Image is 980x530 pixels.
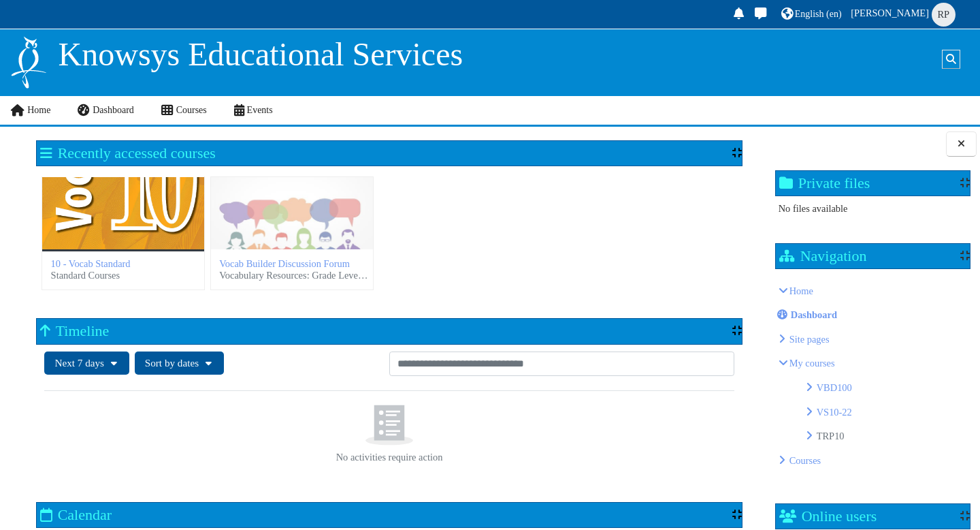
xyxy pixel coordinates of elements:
a: My courses [789,358,835,369]
a: Courses [148,96,220,125]
a: Toggle messaging drawer There are 0 unread conversations [751,4,772,25]
a: User menu [849,1,960,27]
a: Vocab Builder Discussion Forum [219,258,350,269]
a: Home [789,285,813,296]
li: My courses [779,354,968,446]
span: Dashboard [93,105,134,115]
h2: Online users [779,508,877,525]
li: Knowsys Educational Services LLC [779,330,968,349]
div: No files available [779,203,968,215]
a: Dashboard [64,96,147,125]
span: Next 7 days [54,357,104,369]
i: Toggle messaging drawer [753,7,768,19]
span: [PERSON_NAME] [851,7,929,18]
a: Dashboard [777,309,837,320]
span: Dashboard [791,309,837,320]
span: Sort by dates [145,357,199,369]
li: Courses [779,451,968,470]
h2: Private files [779,174,870,191]
h2: Navigation [779,247,867,264]
a: VS10-22 [817,407,852,418]
p: Knowsys Educational Services [59,35,463,74]
li: VS10-22 [806,403,968,422]
a: English ‎(en)‎ [779,4,844,25]
h2: Recently accessed courses [40,144,216,161]
button: Sort timeline items [135,352,224,375]
img: Logo [10,35,48,90]
a: VBD100 [817,382,852,393]
span: Events [247,105,273,115]
span: Knowsys Educational Services LLC [789,334,830,345]
li: VBD100 [806,378,968,397]
span: Standard Courses [51,270,120,281]
span: Home [27,105,50,115]
a: Events [220,96,287,125]
div: Show / hide the block [732,147,742,158]
span: Vocabulary Resources: Grade Level, PSAT, SAT [219,270,370,281]
div: Show notification window with no new notifications [730,4,749,25]
h2: Calendar [40,506,112,523]
div: Show / hide the block [960,510,970,521]
span: English ‎(en)‎ [795,9,842,19]
nav: Site links [10,96,286,125]
div: Show / hide the block [732,325,742,336]
li: TRP10 [806,426,968,446]
a: TRP10 [817,431,845,441]
li: Home [779,281,968,470]
h2: Timeline [40,322,110,339]
span: Courses [176,105,207,115]
div: Show / hide the block [960,250,970,261]
span: Robin Parrish [932,3,955,27]
button: Filter timeline by date [44,352,129,375]
li: Dashboard [779,305,968,324]
div: Show / hide the block [960,177,970,188]
div: Show / hide the block [732,509,742,520]
p: No activities require action [39,452,740,463]
a: Courses [789,455,821,466]
a: 10 - Vocab Standard [51,258,131,269]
